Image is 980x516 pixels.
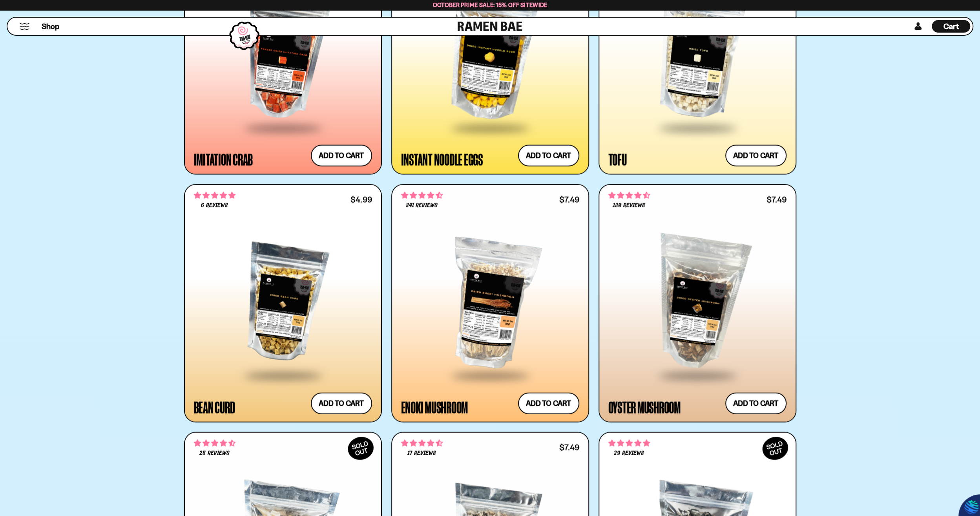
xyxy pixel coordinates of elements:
span: 4.59 stars [401,438,443,448]
div: Bean Curd [194,400,235,414]
span: 4.53 stars [401,190,443,201]
div: Cart [932,18,970,35]
span: 29 reviews [614,450,644,457]
span: 25 reviews [199,450,229,457]
a: 4.53 stars 341 reviews $7.49 Enoki Mushroom Add to cart [391,184,589,423]
button: Add to cart [311,393,372,414]
button: Mobile Menu Trigger [19,23,30,30]
div: Tofu [608,152,627,167]
a: 4.68 stars 130 reviews $7.49 Oyster Mushroom Add to cart [599,184,796,423]
button: Add to cart [311,145,372,167]
span: 5.00 stars [194,190,235,201]
button: Add to cart [518,393,579,414]
div: $7.49 [766,196,786,203]
button: Add to cart [725,145,787,167]
button: Add to cart [725,393,787,414]
div: $7.49 [559,444,579,451]
span: 4.68 stars [608,190,650,201]
div: Oyster Mushroom [608,400,681,414]
span: Cart [944,22,959,31]
span: Shop [42,21,59,32]
span: 17 reviews [407,450,436,457]
div: Enoki Mushroom [401,400,468,414]
span: 4.86 stars [608,438,650,448]
span: 341 reviews [406,203,438,209]
span: 130 reviews [613,203,645,209]
div: Instant Noodle Eggs [401,152,483,167]
button: Add to cart [518,145,579,167]
span: 6 reviews [201,203,228,209]
span: 4.52 stars [194,438,235,448]
div: Imitation Crab [194,152,253,167]
div: SOLD OUT [344,433,378,464]
div: SOLD OUT [758,433,792,464]
div: $7.49 [559,196,579,203]
div: $4.99 [350,196,372,203]
span: October Prime Sale: 15% off Sitewide [433,1,547,9]
a: 5.00 stars 6 reviews $4.99 Bean Curd Add to cart [184,184,382,423]
a: Shop [42,20,59,33]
